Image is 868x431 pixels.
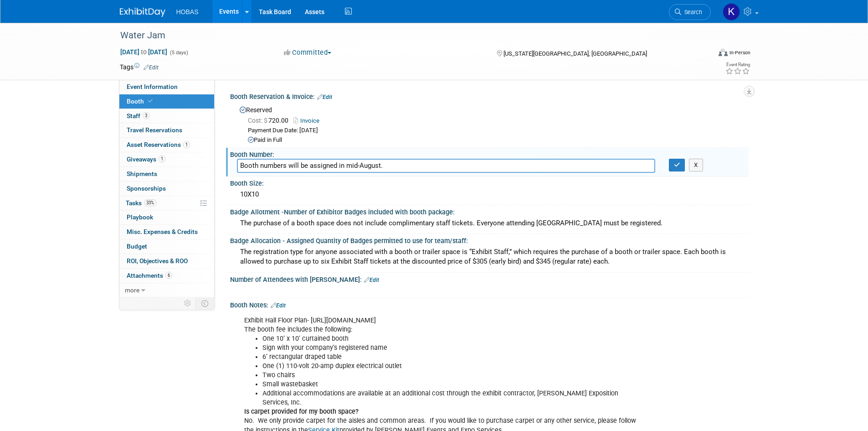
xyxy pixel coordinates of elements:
[143,112,149,119] span: 3
[248,117,268,124] span: Cost: $
[127,272,172,279] span: Attachments
[657,47,751,61] div: Event Format
[176,8,199,16] span: HOBAS
[262,380,643,389] li: Small wastebasket
[237,245,742,269] div: The registration type for anyone associated with a booth or trailer space is “Exhibit Staff,” whi...
[723,3,740,21] img: krystal coker
[119,152,214,166] a: Giveaways1
[127,185,166,192] span: Sponsorships
[119,210,214,224] a: Playbook
[230,234,749,245] div: Badge Allocation - Assigned Quantity of Badges permitted to use for team/staff:
[120,8,165,17] img: ExhibitDay
[139,48,148,56] span: to
[144,64,159,71] a: Edit
[159,156,165,162] span: 1
[271,302,286,309] a: Edit
[165,272,172,279] span: 6
[127,156,165,163] span: Giveaways
[119,254,214,268] a: ROI, Objectives & ROO
[230,177,749,188] div: Booth Size:
[262,371,643,380] li: Two chairs
[169,50,188,56] span: (5 days)
[119,196,214,210] a: Tasks33%
[262,343,643,353] li: Sign with your company’s registered name
[148,99,153,104] i: Booth reservation complete
[127,257,188,265] span: ROI, Objectives & ROO
[180,297,196,309] td: Personalize Event Tab Strip
[127,112,149,119] span: Staff
[364,277,379,283] a: Edit
[119,138,214,152] a: Asset Reservations1
[119,239,214,254] a: Budget
[127,243,147,250] span: Budget
[183,141,190,148] span: 1
[689,159,703,171] button: X
[119,269,214,283] a: Attachments6
[119,283,214,297] a: more
[125,286,139,294] span: more
[729,49,750,56] div: In-Person
[144,199,156,206] span: 33%
[119,109,214,123] a: Staff3
[719,49,728,56] img: Format-Inperson.png
[127,170,157,177] span: Shipments
[127,98,154,105] span: Booth
[119,94,214,109] a: Booth
[725,62,750,67] div: Event Rating
[195,297,214,309] td: Toggle Event Tabs
[119,182,214,196] a: Sponsorships
[503,50,647,57] span: [US_STATE][GEOGRAPHIC_DATA], [GEOGRAPHIC_DATA]
[230,273,749,285] div: Number of Attendees with [PERSON_NAME]:
[248,117,292,124] span: 720.00
[119,225,214,239] a: Misc. Expenses & Credits
[230,148,749,159] div: Booth Number:
[117,27,697,44] div: Water Jam
[127,213,153,221] span: Playbook
[262,334,643,343] li: One 10’ x 10’ curtained booth
[230,205,749,217] div: Badge Allotment -Number of Exhibitor Badges included with booth package:
[262,389,643,407] li: Additional accommodations are available at an additional cost through the exhibit contractor, [PE...
[119,80,214,94] a: Event Information
[127,126,182,134] span: Travel Reservations
[126,199,156,207] span: Tasks
[669,4,711,20] a: Search
[244,408,359,415] b: Is carpet provided for my booth space?
[119,123,214,137] a: Travel Reservations
[237,187,742,202] div: 10X10
[230,90,749,102] div: Booth Reservation & Invoice:
[127,141,190,148] span: Asset Reservations
[262,362,643,371] li: One (1) 110-volt 20-amp duplex electrical outlet
[120,62,159,72] td: Tags
[248,136,742,145] div: Paid in Full
[248,126,742,135] div: Payment Due Date: [DATE]
[237,103,742,145] div: Reserved
[317,94,332,100] a: Edit
[230,298,749,310] div: Booth Notes:
[127,83,178,90] span: Event Information
[262,353,643,362] li: 6’ rectangular draped table
[120,48,168,56] span: [DATE] [DATE]
[281,48,335,57] button: Committed
[127,228,198,235] span: Misc. Expenses & Credits
[293,117,324,124] a: Invoice
[681,9,702,16] span: Search
[119,167,214,181] a: Shipments
[237,216,742,230] div: The purchase of a booth space does not include complimentary staff tickets. Everyone attending [G...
